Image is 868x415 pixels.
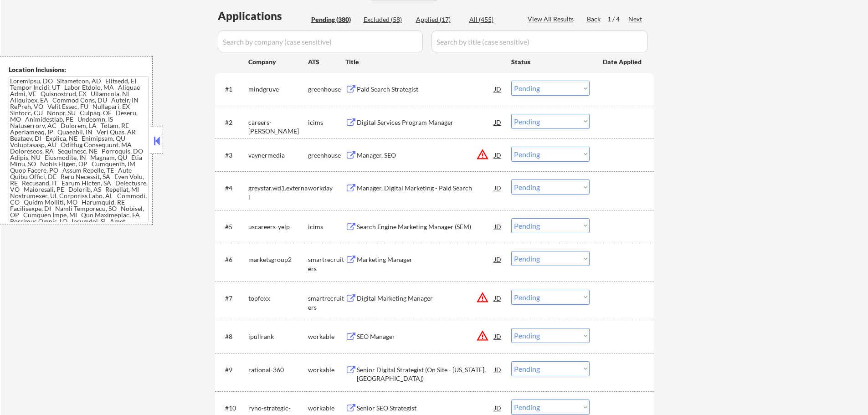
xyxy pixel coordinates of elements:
[308,151,345,160] div: greenhouse
[476,148,489,161] button: warning_amber
[493,361,503,378] div: JD
[248,85,308,94] div: mindgruve
[357,222,494,231] div: Search Engine Marketing Manager (SEM)
[431,31,648,52] input: Search by title (case sensitive)
[493,114,503,130] div: JD
[357,184,494,193] div: Manager, Digital Marketing - Paid Search
[308,184,345,193] div: workday
[607,15,628,24] div: 1 / 4
[308,255,345,273] div: smartrecruiters
[469,15,515,24] div: All (455)
[248,222,308,231] div: uscareers-yelp
[493,251,503,267] div: JD
[511,53,590,70] div: Status
[476,291,489,304] button: warning_amber
[493,290,503,306] div: JD
[493,81,503,97] div: JD
[357,85,494,94] div: Paid Search Strategist
[248,118,308,136] div: careers-[PERSON_NAME]
[308,365,345,374] div: workable
[225,118,241,127] div: #2
[248,294,308,303] div: topfoxx
[248,255,308,264] div: marketsgroup2
[357,294,494,303] div: Digital Marketing Manager
[628,15,643,24] div: Next
[248,57,308,67] div: Company
[311,15,357,24] div: Pending (380)
[308,222,345,231] div: icims
[308,404,345,413] div: workable
[587,15,601,24] div: Back
[308,57,345,67] div: ATS
[225,404,241,413] div: #10
[476,329,489,342] button: warning_amber
[308,85,345,94] div: greenhouse
[357,151,494,160] div: Manager, SEO
[248,151,308,160] div: vaynermedia
[493,218,503,235] div: JD
[218,31,423,52] input: Search by company (case sensitive)
[364,15,409,24] div: Excluded (58)
[357,255,494,264] div: Marketing Manager
[308,118,345,127] div: icims
[493,147,503,163] div: JD
[357,332,494,341] div: SEO Manager
[225,332,241,341] div: #8
[225,222,241,231] div: #5
[218,10,308,21] div: Applications
[528,15,576,24] div: View All Results
[308,294,345,312] div: smartrecruiters
[225,184,241,193] div: #4
[416,15,462,24] div: Applied (17)
[345,57,503,67] div: Title
[225,294,241,303] div: #7
[248,332,308,341] div: ipullrank
[225,365,241,374] div: #9
[225,85,241,94] div: #1
[9,65,149,74] div: Location Inclusions:
[493,328,503,344] div: JD
[248,184,308,201] div: greystar.wd1.external
[308,332,345,341] div: workable
[225,151,241,160] div: #3
[357,118,494,127] div: Digital Services Program Manager
[357,404,494,413] div: Senior SEO Strategist
[248,365,308,374] div: rational-360
[603,57,643,67] div: Date Applied
[225,255,241,264] div: #6
[493,179,503,196] div: JD
[357,365,494,383] div: Senior Digital Strategist (On Site - [US_STATE], [GEOGRAPHIC_DATA])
